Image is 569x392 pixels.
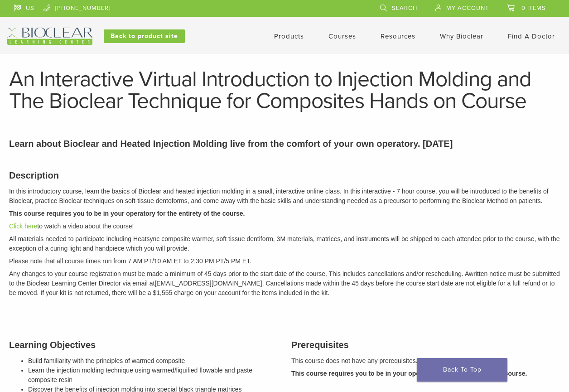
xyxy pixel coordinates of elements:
[417,358,507,382] a: Back To Top
[328,32,356,40] a: Courses
[9,137,560,150] p: Learn about Bioclear and Heated Injection Molding live from the comfort of your own operatory. [D...
[28,366,278,385] li: Learn the injection molding technique using warmed/liquified flowable and paste composite resin
[28,356,278,366] li: Build familiarity with the principles of warmed composite
[381,32,415,40] a: Resources
[392,5,417,12] span: Search
[104,29,185,43] a: Back to product site
[440,32,483,40] a: Why Bioclear
[7,28,92,45] img: Bioclear
[9,222,560,231] p: to watch a video about the course!
[9,210,245,217] strong: This course requires you to be in your operatory for the entirety of the course.
[9,256,560,266] p: Please note that all course times run from 7 AM PT/10 AM ET to 2:30 PM PT/5 PM ET.
[9,338,278,352] h3: Learning Objectives
[9,68,560,112] h1: An Interactive Virtual Introduction to Injection Molding and The Bioclear Technique for Composite...
[274,32,304,40] a: Products
[9,234,560,253] p: All materials needed to participate including Heatsync composite warmer, soft tissue dentiform, 3...
[9,169,560,182] h3: Description
[9,270,560,296] em: written notice must be submitted to the Bioclear Learning Center Director via email at [EMAIL_ADD...
[291,356,560,366] p: This course does not have any prerequisites.
[291,370,527,377] strong: This course requires you to be in your operatory for the entirety of the course.
[521,5,546,12] span: 0 items
[291,338,560,352] h3: Prerequisites
[9,223,37,230] a: Click here
[9,270,469,277] span: Any changes to your course registration must be made a minimum of 45 days prior to the start date...
[446,5,489,12] span: My Account
[9,187,560,206] p: In this introductory course, learn the basics of Bioclear and heated injection molding in a small...
[508,32,555,40] a: Find A Doctor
